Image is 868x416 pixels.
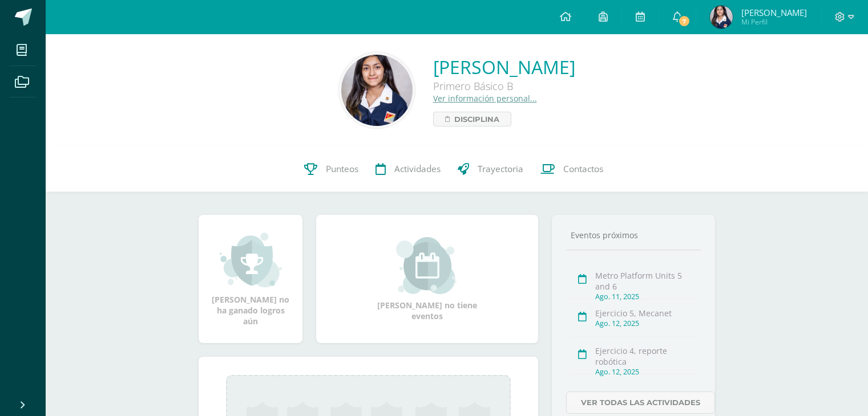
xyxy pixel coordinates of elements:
[741,7,807,18] span: [PERSON_NAME]
[532,146,612,192] a: Contactos
[433,55,575,79] a: [PERSON_NAME]
[370,237,485,321] div: [PERSON_NAME] no tiene eventos
[454,112,499,126] span: Disciplina
[326,163,358,175] span: Punteos
[563,163,603,175] span: Contactos
[210,231,291,327] div: [PERSON_NAME] no ha ganado logros aún
[220,231,282,288] img: achievement_small.png
[741,17,807,27] span: Mi Perfil
[296,146,367,192] a: Punteos
[710,6,733,28] img: 17d7198f9e9916a0a5a90e0f2861442d.png
[433,79,575,93] div: Primero Básico B
[677,15,690,27] span: 7
[595,292,697,301] div: Ago. 11, 2025
[595,345,697,367] div: Ejercicio 4, reporte robótica
[341,55,413,126] img: 1979ff83574f7da17e9241ccccb051d7.png
[595,270,697,292] div: Metro Platform Units 5 and 6
[478,163,523,175] span: Trayectoria
[367,146,449,192] a: Actividades
[595,308,697,319] div: Ejercicio 5, Mecanet
[433,112,511,127] a: Disciplina
[394,163,441,175] span: Actividades
[433,93,537,104] a: Ver información personal...
[566,230,701,240] div: Eventos próximos
[396,237,458,294] img: event_small.png
[595,367,697,377] div: Ago. 12, 2025
[566,391,715,414] a: Ver todas las actividades
[449,146,532,192] a: Trayectoria
[595,319,697,328] div: Ago. 12, 2025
